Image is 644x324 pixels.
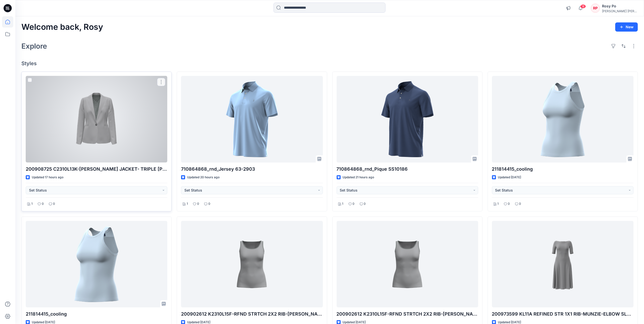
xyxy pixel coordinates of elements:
[21,22,103,32] h2: Welcome back, Rosy
[42,201,44,207] p: 0
[337,76,478,163] a: 710864868_rnd_Pique SS10186
[21,42,47,50] h2: Explore
[364,201,366,207] p: 0
[337,310,478,318] p: 200902612 K2310L15F-RFND STRTCH 2X2 RIB-[PERSON_NAME]-SLEEVELESS-TANK
[32,175,63,180] p: Updated 17 hours ago
[26,221,167,307] a: 211814415_cooling
[591,4,600,13] div: RP
[208,201,210,207] p: 0
[498,175,521,180] p: Updated [DATE]
[353,201,355,207] p: 0
[26,166,167,173] p: 200908725 C2310L13K-[PERSON_NAME] JACKET- TRIPLE [PERSON_NAME]
[498,201,499,207] p: 1
[53,201,55,207] p: 0
[615,22,638,32] button: New
[181,310,323,318] p: 200902612 K2310L15F-RFND STRTCH 2X2 RIB-[PERSON_NAME]-SLEEVELESS-TANK
[508,201,510,207] p: 0
[181,221,323,307] a: 200902612 K2310L15F-RFND STRTCH 2X2 RIB-KELLY-SLEEVELESS-TANK
[26,76,167,163] a: 200908725 C2310L13K-ANGONA JACKET- TRIPLE GEORGETTE
[26,310,167,318] p: 211814415_cooling
[337,221,478,307] a: 200902612 K2310L15F-RFND STRTCH 2X2 RIB-KELLY-SLEEVELESS-TANK
[580,4,586,8] span: 18
[181,166,323,173] p: 710864868_rnd_Jersey 63-2903
[492,166,634,173] p: 211814415_cooling
[492,310,634,318] p: 200973599 KL11A REFINED STR 1X1 RIB-MUNZIE-ELBOW SLEEVE-DAY DRESS-M
[187,175,220,180] p: Updated 20 hours ago
[197,201,199,207] p: 0
[602,3,638,9] div: Rosy Po
[492,221,634,307] a: 200973599 KL11A REFINED STR 1X1 RIB-MUNZIE-ELBOW SLEEVE-DAY DRESS-M
[181,76,323,163] a: 710864868_rnd_Jersey 63-2903
[602,9,638,13] div: [PERSON_NAME] [PERSON_NAME]
[21,60,638,66] h4: Styles
[337,166,478,173] p: 710864868_rnd_Pique SS10186
[519,201,521,207] p: 0
[187,201,188,207] p: 1
[492,76,634,163] a: 211814415_cooling
[31,201,33,207] p: 1
[343,175,374,180] p: Updated 21 hours ago
[342,201,344,207] p: 1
